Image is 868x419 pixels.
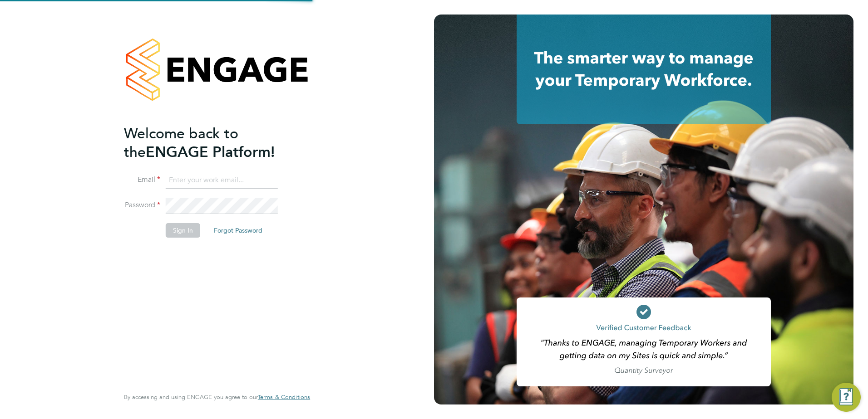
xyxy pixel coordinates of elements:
[124,393,310,401] span: By accessing and using ENGAGE you agree to our
[166,172,278,189] input: Enter your work email...
[124,175,160,185] label: Email
[124,200,160,210] label: Password
[207,223,270,238] button: Forgot Password
[258,394,310,401] a: Terms & Conditions
[124,124,301,161] h2: ENGAGE Platform!
[166,223,200,238] button: Sign In
[124,125,238,161] span: Welcome back to the
[832,383,861,412] button: Engage Resource Center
